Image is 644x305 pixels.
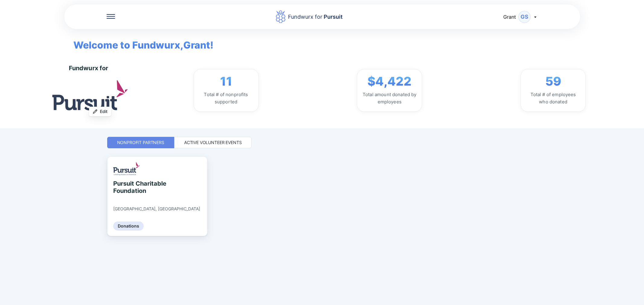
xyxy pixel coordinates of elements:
span: Grant [503,14,516,20]
span: Edit [100,108,107,115]
div: GS [518,11,530,23]
div: Total amount donated by employees [362,91,417,105]
div: Fundwurx for [69,64,108,72]
div: Total # of nonprofits supported [199,91,254,105]
button: Edit [89,107,111,116]
span: 11 [220,74,232,89]
span: 59 [545,74,561,89]
img: logo.jpg [52,80,128,110]
div: Active Volunteer Events [184,140,242,146]
span: $4,422 [367,74,412,89]
div: Donations [113,222,144,231]
span: Pursuit [322,14,343,20]
div: Total # of employees who donated [526,91,581,105]
div: Pursuit Charitable Foundation [113,180,168,194]
div: Nonprofit Partners [117,140,164,146]
div: [GEOGRAPHIC_DATA], [GEOGRAPHIC_DATA] [113,206,200,212]
span: Welcome to Fundwurx, Grant ! [64,29,213,52]
div: Fundwurx for [288,13,343,21]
